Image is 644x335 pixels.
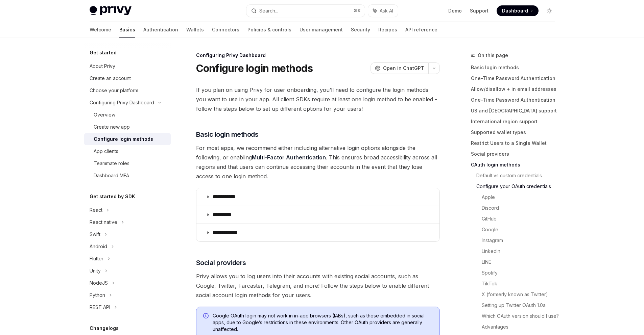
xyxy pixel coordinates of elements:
[482,224,560,235] a: Google
[380,7,393,14] span: Ask AI
[90,192,135,201] h5: Get started by SDK
[90,99,154,107] div: Configuring Privy Dashboard
[90,255,103,263] div: Flutter
[471,84,560,95] a: Allow/disallow + in email addresses
[84,72,171,84] a: Create an account
[471,95,560,105] a: One-Time Password Authentication
[196,143,440,181] span: For most apps, we recommend either including alternative login options alongside the following, o...
[482,300,560,311] a: Setting up Twitter OAuth 1.0a
[84,109,171,121] a: Overview
[252,154,326,161] a: Multi-Factor Authentication
[90,303,110,311] div: REST API
[354,8,361,14] span: ⌘ K
[476,181,560,192] a: Configure your OAuth credentials
[90,279,108,287] div: NodeJS
[351,22,370,38] a: Security
[84,60,171,72] a: About Privy
[196,62,313,74] h1: Configure login methods
[259,7,278,15] div: Search...
[300,22,343,38] a: User management
[471,149,560,159] a: Social providers
[90,62,115,70] div: About Privy
[196,85,440,113] span: If you plan on using Privy for user onboarding, you’ll need to configure the login methods you wa...
[94,135,153,143] div: Configure login methods
[471,62,560,73] a: Basic login methods
[94,172,129,180] div: Dashboard MFA
[196,272,440,300] span: Privy allows you to log users into their accounts with existing social accounts, such as Google, ...
[143,22,178,38] a: Authentication
[448,7,462,14] a: Demo
[478,51,508,59] span: On this page
[471,73,560,84] a: One-Time Password Authentication
[196,258,246,267] span: Social providers
[246,5,365,17] button: Search...⌘K
[471,159,560,170] a: OAuth login methods
[247,22,291,38] a: Policies & controls
[471,116,560,127] a: International region support
[482,235,560,246] a: Instagram
[482,311,560,321] a: Which OAuth version should I use?
[212,22,239,38] a: Connectors
[84,121,171,133] a: Create new app
[90,324,119,332] h5: Changelogs
[482,289,560,300] a: X (formerly known as Twitter)
[502,7,528,14] span: Dashboard
[203,313,210,320] svg: Info
[482,213,560,224] a: GitHub
[196,52,440,59] div: Configuring Privy Dashboard
[482,203,560,213] a: Discord
[94,123,130,131] div: Create new app
[94,111,115,119] div: Overview
[213,312,433,333] span: Google OAuth login may not work in in-app browsers (IABs), such as those embedded in social apps,...
[90,230,100,238] div: Swift
[90,218,117,226] div: React native
[90,74,131,82] div: Create an account
[196,130,259,139] span: Basic login methods
[378,22,397,38] a: Recipes
[90,242,107,251] div: Android
[186,22,204,38] a: Wallets
[482,192,560,203] a: Apple
[368,5,398,17] button: Ask AI
[470,7,488,14] a: Support
[405,22,437,38] a: API reference
[90,206,102,214] div: React
[482,267,560,278] a: Spotify
[497,5,539,16] a: Dashboard
[84,157,171,170] a: Teammate roles
[471,127,560,138] a: Supported wallet types
[482,257,560,267] a: LINE
[94,147,118,155] div: App clients
[371,62,428,74] button: Open in ChatGPT
[544,5,555,16] button: Toggle dark mode
[90,86,138,95] div: Choose your platform
[90,291,105,299] div: Python
[84,84,171,97] a: Choose your platform
[119,22,135,38] a: Basics
[90,267,101,275] div: Unity
[84,170,171,182] a: Dashboard MFA
[383,65,424,72] span: Open in ChatGPT
[84,133,171,145] a: Configure login methods
[90,6,132,16] img: light logo
[90,22,111,38] a: Welcome
[94,159,129,167] div: Teammate roles
[90,49,117,57] h5: Get started
[84,145,171,157] a: App clients
[482,246,560,257] a: LinkedIn
[476,170,560,181] a: Default vs custom credentials
[482,321,560,332] a: Advantages
[471,138,560,149] a: Restrict Users to a Single Wallet
[482,278,560,289] a: TikTok
[471,105,560,116] a: US and [GEOGRAPHIC_DATA] support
